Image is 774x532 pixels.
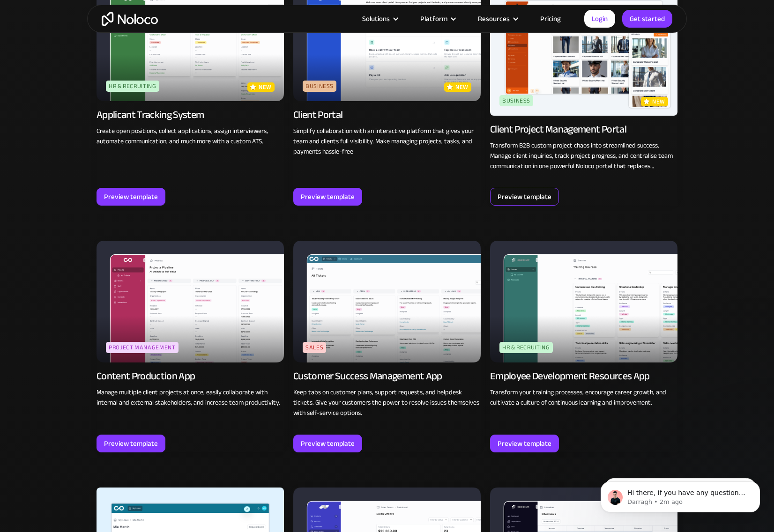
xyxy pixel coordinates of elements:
div: Platform [409,13,466,25]
p: Transform B2B custom project chaos into streamlined success. Manage client inquiries, track proje... [490,140,677,171]
a: Pricing [528,13,573,25]
div: Resources [478,13,510,25]
a: HR & RecruitingEmployee Development Resources AppTransform your training processes, encourage car... [490,241,677,452]
div: Content Production App [97,369,195,383]
div: Business [303,81,336,92]
div: HR & Recruiting [499,342,553,353]
p: new [652,97,665,106]
div: Preview template [301,191,355,203]
p: Keep tabs on customer plans, support requests, and helpdesk tickets. Give your customers the powe... [293,387,481,418]
div: Solutions [350,13,409,25]
div: Client Project Management Portal [490,123,626,136]
p: Create open positions, collect applications, assign interviewers, automate communication, and muc... [97,126,284,147]
div: Client Portal [293,108,342,121]
div: Sales [303,342,326,353]
a: Project ManagementContent Production AppManage multiple client projects at once, easily collabora... [97,241,284,452]
a: SalesCustomer Success Management AppKeep tabs on customer plans, support requests, and helpdesk t... [293,241,481,452]
div: Preview template [498,437,551,450]
div: Platform [420,13,447,25]
div: Business [499,95,533,106]
div: Applicant Tracking System [97,108,204,121]
a: Login [584,10,615,28]
div: HR & Recruiting [106,81,159,92]
iframe: Intercom notifications message [587,462,774,527]
div: Solutions [362,13,390,25]
div: Preview template [498,191,551,203]
a: Get started [622,10,672,28]
p: new [259,82,272,92]
p: Simplify collaboration with an interactive platform that gives your team and clients full visibil... [293,126,481,157]
div: Employee Development Resources App [490,369,650,383]
div: Preview template [301,437,355,450]
a: home [102,12,158,26]
div: Project Management [106,342,179,353]
p: new [455,82,469,92]
p: Transform your training processes, encourage career growth, and cultivate a culture of continuous... [490,387,677,408]
div: Preview template [104,191,158,203]
p: Manage multiple client projects at once, easily collaborate with internal and external stakeholde... [97,387,284,408]
div: Customer Success Management App [293,369,442,383]
div: Resources [466,13,528,25]
div: Preview template [104,437,158,450]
